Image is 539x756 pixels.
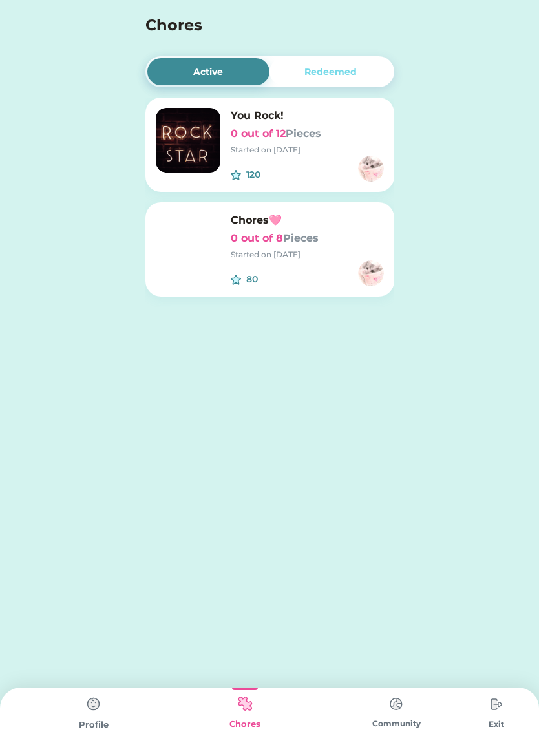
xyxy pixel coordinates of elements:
[286,127,321,140] font: Pieces
[231,126,384,142] h6: 0 out of 12
[472,719,521,730] div: Exit
[231,231,384,246] h6: 0 out of 8
[145,14,359,37] h4: Chores
[246,168,295,182] div: 120
[358,156,384,182] img: https%3A%2F%2F1dfc823d71cc564f25c7cc035732a2d8.cdn.bubble.io%2Ff1757636864441x897212847945009000%...
[246,273,295,286] div: 80
[81,691,107,717] img: type%3Dchores%2C%20state%3Ddefault.svg
[231,170,241,180] img: interface-favorite-star--reward-rating-rate-social-star-media-favorite-like-stars.svg
[156,108,220,173] img: Frame%20682.png
[231,213,384,228] h6: Chores🩷
[231,108,384,123] h6: You Rock!
[231,249,384,260] div: Started on [DATE]
[304,65,357,79] div: Redeemed
[483,691,509,717] img: type%3Dchores%2C%20state%3Ddefault.svg
[358,260,384,286] img: https%3A%2F%2F1dfc823d71cc564f25c7cc035732a2d8.cdn.bubble.io%2Ff1757636864441x897212847945009000%...
[193,65,223,79] div: Active
[18,719,169,731] div: Profile
[169,718,321,731] div: Chores
[283,232,319,244] font: Pieces
[156,213,220,277] img: yH5BAEAAAAALAAAAAABAAEAAAIBRAA7
[231,275,241,285] img: interface-favorite-star--reward-rating-rate-social-star-media-favorite-like-stars.svg
[231,144,384,156] div: Started on [DATE]
[321,718,472,730] div: Community
[383,691,409,717] img: type%3Dchores%2C%20state%3Ddefault.svg
[232,691,258,717] img: type%3Dkids%2C%20state%3Dselected.svg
